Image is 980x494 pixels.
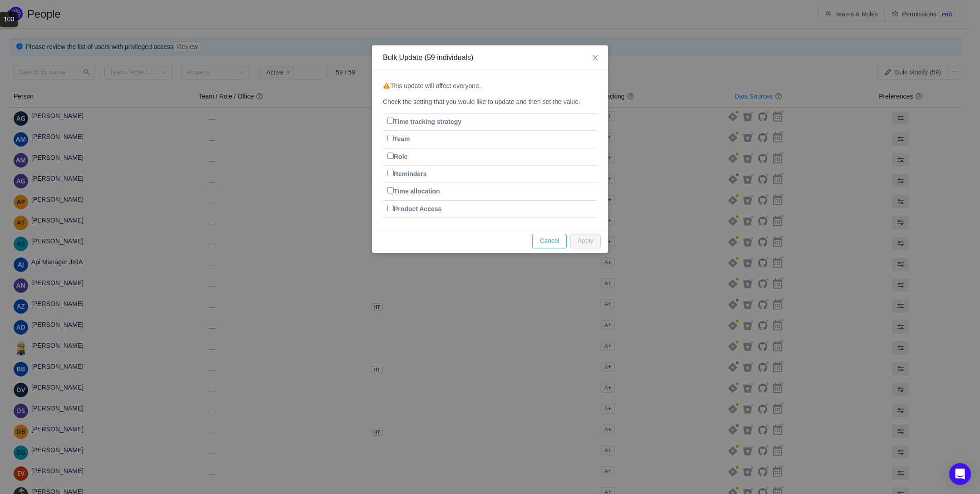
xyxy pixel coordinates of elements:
[387,135,410,143] label: Team
[387,170,394,176] input: Reminders
[387,118,461,125] label: Time tracking strategy
[387,153,407,160] label: Role
[592,54,599,61] i: icon: close
[949,463,971,485] div: Open Intercom Messenger
[387,153,394,159] input: Role
[532,234,567,248] button: Cancel
[387,205,394,211] input: Product Access
[387,135,394,141] input: Team
[383,97,597,107] p: Check the setting that you would like to update and then set the value.
[583,45,608,71] button: Close
[383,53,597,63] div: Bulk Update (59 individuals)
[387,205,441,212] label: Product Access
[383,81,597,91] p: This update will affect everyone.
[387,118,394,124] input: Time tracking strategy
[387,187,394,193] input: Time allocation
[387,188,440,195] label: Time allocation
[570,234,601,248] button: Apply
[387,170,426,178] label: Reminders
